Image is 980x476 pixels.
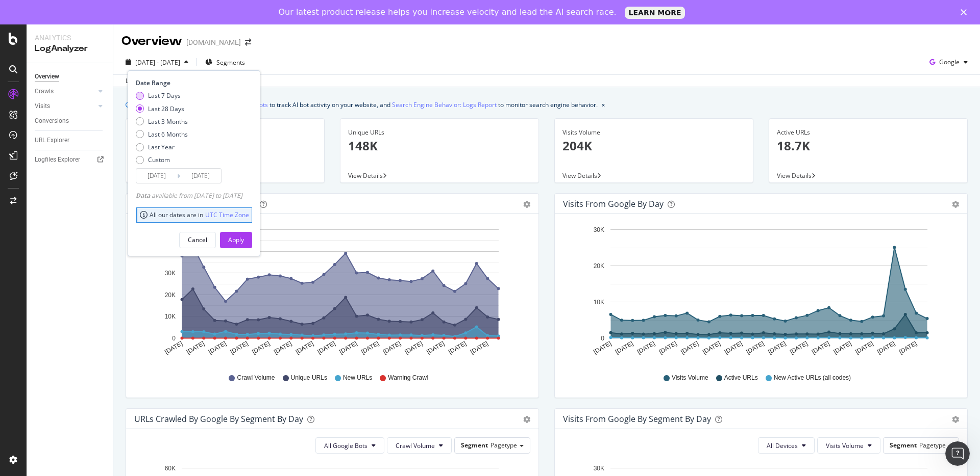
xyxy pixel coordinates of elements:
[136,130,188,139] div: Last 6 Months
[890,441,917,449] span: Segment
[35,86,54,97] div: Crawls
[594,299,604,306] text: 10K
[832,340,853,356] text: [DATE]
[767,441,798,450] span: All Devices
[777,137,960,154] p: 18.7K
[136,169,177,183] input: Start Date
[898,340,918,356] text: [DATE]
[245,39,251,46] div: arrow-right-arrow-left
[592,340,612,356] text: [DATE]
[961,9,971,15] div: Close
[148,91,181,100] div: Last 7 Days
[229,340,250,356] text: [DATE]
[35,86,95,97] a: Crawls
[469,340,489,356] text: [DATE]
[594,226,604,233] text: 30K
[35,154,106,165] a: Logfiles Explorer
[817,437,880,454] button: Visits Volume
[919,441,946,449] span: Pagetype
[387,437,452,454] button: Crawl Volume
[679,340,700,356] text: [DATE]
[185,340,206,356] text: [DATE]
[777,171,812,180] span: View Details
[745,340,766,356] text: [DATE]
[811,340,831,356] text: [DATE]
[523,201,530,208] div: gear
[767,340,787,356] text: [DATE]
[35,135,69,146] div: URL Explorer
[179,232,216,248] button: Cancel
[237,374,275,382] span: Crawl Volume
[136,78,250,87] div: Date Range
[35,116,106,126] a: Conversions
[165,313,176,320] text: 10K
[396,441,435,450] span: Crawl Volume
[251,340,271,356] text: [DATE]
[338,340,358,356] text: [DATE]
[136,191,152,200] span: Data
[228,235,244,244] div: Apply
[201,54,249,70] button: Segments
[136,104,188,113] div: Last 28 Days
[404,340,424,356] text: [DATE]
[273,340,293,356] text: [DATE]
[777,128,960,137] div: Active URLs
[562,171,597,180] span: View Details
[136,191,242,200] div: available from [DATE] to [DATE]
[348,171,383,180] span: View Details
[461,441,488,449] span: Segment
[392,99,497,110] a: Search Engine Behavior: Logs Report
[348,137,531,154] p: 148K
[594,262,604,270] text: 20K
[523,416,530,423] div: gear
[324,441,367,450] span: All Google Bots
[165,292,176,299] text: 20K
[136,91,188,100] div: Last 7 Days
[35,71,59,82] div: Overview
[134,414,303,424] div: URLs Crawled by Google By Segment By Day
[723,340,744,356] text: [DATE]
[672,374,708,382] span: Visits Volume
[658,340,678,356] text: [DATE]
[136,143,188,151] div: Last Year
[126,99,968,110] div: info banner
[121,33,182,50] div: Overview
[789,340,809,356] text: [DATE]
[625,7,685,19] a: LEARN MORE
[636,340,656,356] text: [DATE]
[35,71,106,82] a: Overview
[876,340,896,356] text: [DATE]
[388,374,428,382] span: Warning Crawl
[140,210,249,219] div: All our dates are in
[562,137,745,154] p: 204K
[945,441,970,466] iframe: Intercom live chat
[774,374,851,382] span: New Active URLs (all codes)
[205,210,249,219] a: UTC Time Zone
[599,97,607,112] button: close banner
[35,154,80,165] div: Logfiles Explorer
[701,340,722,356] text: [DATE]
[135,58,180,67] span: [DATE] - [DATE]
[563,414,711,424] div: Visits from Google By Segment By Day
[382,340,402,356] text: [DATE]
[826,441,864,450] span: Visits Volume
[316,340,337,356] text: [DATE]
[35,101,50,112] div: Visits
[594,465,604,472] text: 30K
[758,437,815,454] button: All Devices
[952,201,959,208] div: gear
[188,235,207,244] div: Cancel
[134,222,530,364] svg: A chart.
[136,117,188,126] div: Last 3 Months
[562,128,745,137] div: Visits Volume
[35,33,105,43] div: Analytics
[165,465,176,472] text: 60K
[854,340,874,356] text: [DATE]
[35,135,106,146] a: URL Explorer
[35,116,69,126] div: Conversions
[172,335,176,342] text: 0
[348,128,531,137] div: Unique URLs
[126,76,181,86] div: Last update
[601,335,604,342] text: 0
[425,340,446,356] text: [DATE]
